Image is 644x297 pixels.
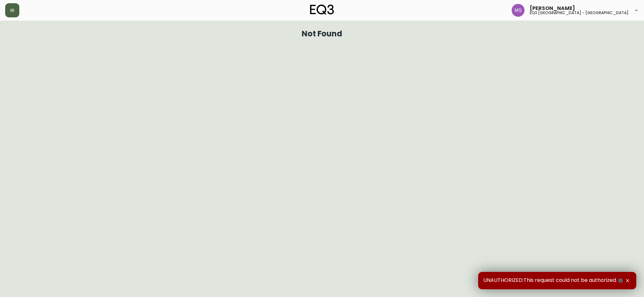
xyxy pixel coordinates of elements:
span: [PERSON_NAME] [530,6,575,11]
span: UNAUTHORIZED:This request could not be authorized. [483,277,624,284]
img: logo [310,5,334,15]
h5: eq3 [GEOGRAPHIC_DATA] - [GEOGRAPHIC_DATA] [530,11,629,15]
img: 1b6e43211f6f3cc0b0729c9049b8e7af [512,4,525,17]
h1: Not Found [302,31,343,37]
